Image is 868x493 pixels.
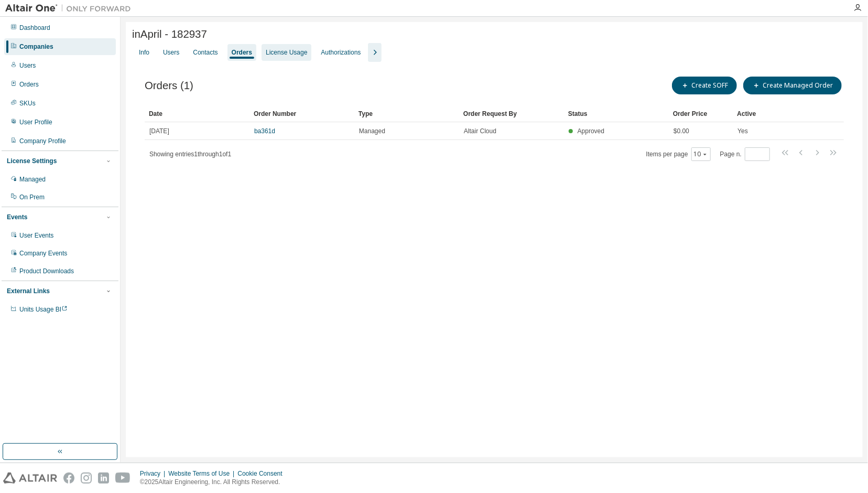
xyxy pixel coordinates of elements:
[63,473,74,484] img: facebook.svg
[321,48,361,57] div: Authorizations
[359,127,385,135] span: Managed
[743,77,842,94] button: Create Managed Order
[359,105,455,122] div: Type
[19,175,46,184] div: Managed
[7,157,57,165] div: License Settings
[19,118,52,126] div: User Profile
[19,137,66,145] div: Company Profile
[193,48,218,57] div: Contacts
[737,127,748,135] span: Yes
[19,231,53,240] div: User Events
[19,42,53,51] div: Companies
[720,147,770,161] span: Page n.
[149,127,169,135] span: [DATE]
[694,150,708,158] button: 10
[673,105,729,122] div: Order Price
[168,469,237,478] div: Website Terms of Use
[81,473,92,484] img: instagram.svg
[19,61,36,70] div: Users
[7,287,50,295] div: External Links
[672,77,737,94] button: Create SOFF
[98,473,109,484] img: linkedin.svg
[254,127,275,135] a: ba361d
[19,193,45,201] div: On Prem
[7,213,27,221] div: Events
[145,80,193,92] span: Orders (1)
[254,105,350,122] div: Order Number
[737,105,781,122] div: Active
[19,24,50,32] div: Dashboard
[115,473,131,484] img: youtube.svg
[5,3,136,14] img: Altair One
[464,127,496,135] span: Altair Cloud
[149,105,245,122] div: Date
[232,48,252,57] div: Orders
[149,151,231,158] span: Showing entries 1 through 1 of 1
[19,80,39,89] div: Orders
[237,469,288,478] div: Cookie Consent
[19,99,36,108] div: SKUs
[132,28,207,40] span: inApril - 182937
[266,48,307,57] div: License Usage
[19,267,74,275] div: Product Downloads
[19,306,68,313] span: Units Usage BI
[19,249,67,258] div: Company Events
[140,469,168,478] div: Privacy
[463,105,560,122] div: Order Request By
[163,48,179,57] div: Users
[3,473,57,484] img: altair_logo.svg
[568,105,665,122] div: Status
[578,127,604,135] span: Approved
[140,478,289,487] p: © 2025 Altair Engineering, Inc. All Rights Reserved.
[139,48,149,57] div: Info
[646,147,711,161] span: Items per page
[674,127,689,135] span: $0.00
